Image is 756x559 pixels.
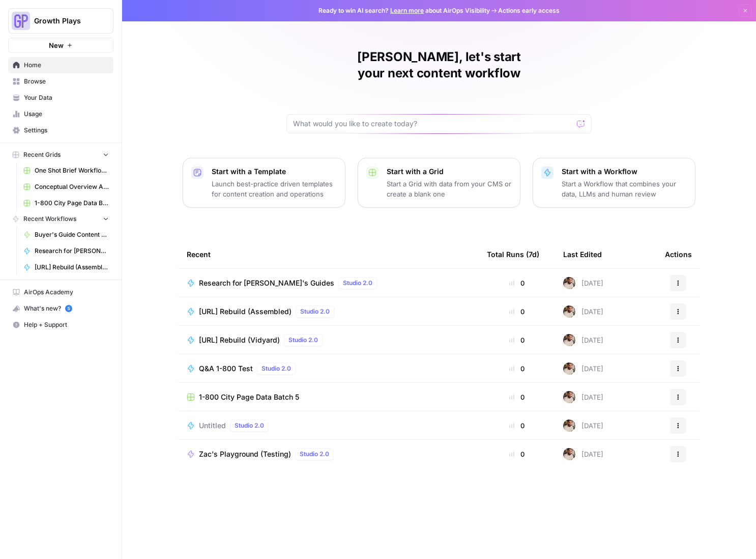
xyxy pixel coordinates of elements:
[9,301,113,316] div: What's new?
[487,449,547,459] div: 0
[187,240,471,268] div: Recent
[8,211,113,227] button: Recent Workflows
[24,77,109,86] span: Browse
[19,243,113,259] a: Research for [PERSON_NAME]'s Guides
[187,334,471,346] a: [URL] Rebuild (Vidyard)Studio 2.0
[187,448,471,460] a: Zac's Playground (Testing)Studio 2.0
[563,420,575,432] img: 09vqwntjgx3gjwz4ea1r9l7sj8gc
[19,195,113,211] a: 1-800 City Page Data Batch 5
[187,420,471,432] a: UntitledStudio 2.0
[533,158,695,208] button: Start with a WorkflowStart a Workflow that combines your data, LLMs and human review
[12,12,30,30] img: Growth Plays Logo
[563,448,603,460] div: [DATE]
[487,364,547,374] div: 0
[35,230,109,239] span: Buyer's Guide Content Workflow
[563,420,603,432] div: [DATE]
[487,335,547,345] div: 0
[563,391,575,403] img: 09vqwntjgx3gjwz4ea1r9l7sj8gc
[199,364,253,374] span: Q&A 1-800 Test
[300,307,330,316] span: Studio 2.0
[300,450,329,459] span: Studio 2.0
[8,106,113,122] a: Usage
[199,335,280,345] span: [URL] Rebuild (Vidyard)
[24,288,109,297] span: AirOps Academy
[563,334,603,346] div: [DATE]
[487,240,539,268] div: Total Runs (7d)
[235,421,264,430] span: Studio 2.0
[199,449,291,459] span: Zac's Playground (Testing)
[563,362,575,375] img: 09vqwntjgx3gjwz4ea1r9l7sj8gc
[563,362,603,375] div: [DATE]
[199,306,292,317] span: [URL] Rebuild (Assembled)
[8,147,113,162] button: Recent Grids
[19,227,113,243] a: Buyer's Guide Content Workflow
[487,421,547,431] div: 0
[8,8,113,34] button: Workspace: Growth Plays
[563,305,575,318] img: 09vqwntjgx3gjwz4ea1r9l7sj8gc
[19,179,113,195] a: Conceptual Overview Article Grid
[24,320,109,329] span: Help + Support
[8,90,113,106] a: Your Data
[487,278,547,288] div: 0
[387,179,512,199] p: Start a Grid with data from your CMS or create a blank one
[24,93,109,102] span: Your Data
[293,119,573,129] input: What would you like to create today?
[390,7,424,14] a: Learn more
[8,317,113,333] button: Help + Support
[67,306,70,311] text: 5
[498,6,560,15] span: Actions early access
[343,278,372,288] span: Studio 2.0
[563,305,603,318] div: [DATE]
[563,334,575,346] img: 09vqwntjgx3gjwz4ea1r9l7sj8gc
[562,166,687,177] p: Start with a Workflow
[199,278,334,288] span: Research for [PERSON_NAME]'s Guides
[8,57,113,73] a: Home
[387,166,512,177] p: Start with a Grid
[24,61,109,70] span: Home
[24,109,109,119] span: Usage
[23,150,61,159] span: Recent Grids
[187,362,471,375] a: Q&A 1-800 TestStudio 2.0
[563,391,603,403] div: [DATE]
[34,16,96,26] span: Growth Plays
[563,277,603,289] div: [DATE]
[665,240,692,268] div: Actions
[23,214,76,223] span: Recent Workflows
[35,166,109,175] span: One Shot Brief Workflow Grid
[65,305,72,312] a: 5
[8,38,113,53] button: New
[358,158,520,208] button: Start with a GridStart a Grid with data from your CMS or create a blank one
[187,392,471,402] a: 1-800 City Page Data Batch 5
[487,306,547,317] div: 0
[8,122,113,138] a: Settings
[199,392,299,402] span: 1-800 City Page Data Batch 5
[562,179,687,199] p: Start a Workflow that combines your data, LLMs and human review
[19,259,113,275] a: [URL] Rebuild (Assembled)
[24,126,109,135] span: Settings
[8,73,113,90] a: Browse
[49,40,64,50] span: New
[261,364,291,373] span: Studio 2.0
[199,421,226,431] span: Untitled
[19,162,113,179] a: One Shot Brief Workflow Grid
[563,277,575,289] img: 09vqwntjgx3gjwz4ea1r9l7sj8gc
[35,246,109,256] span: Research for [PERSON_NAME]'s Guides
[487,392,547,402] div: 0
[35,263,109,272] span: [URL] Rebuild (Assembled)
[288,336,318,345] span: Studio 2.0
[35,199,109,208] span: 1-800 City Page Data Batch 5
[8,300,113,317] button: What's new? 5
[563,240,602,268] div: Last Edited
[212,166,337,177] p: Start with a Template
[212,179,337,199] p: Launch best-practice driven templates for content creation and operations
[563,448,575,460] img: 09vqwntjgx3gjwz4ea1r9l7sj8gc
[187,305,471,318] a: [URL] Rebuild (Assembled)Studio 2.0
[318,6,490,15] span: Ready to win AI search? about AirOps Visibility
[8,284,113,300] a: AirOps Academy
[183,158,345,208] button: Start with a TemplateLaunch best-practice driven templates for content creation and operations
[286,49,592,81] h1: [PERSON_NAME], let's start your next content workflow
[35,182,109,191] span: Conceptual Overview Article Grid
[187,277,471,289] a: Research for [PERSON_NAME]'s GuidesStudio 2.0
